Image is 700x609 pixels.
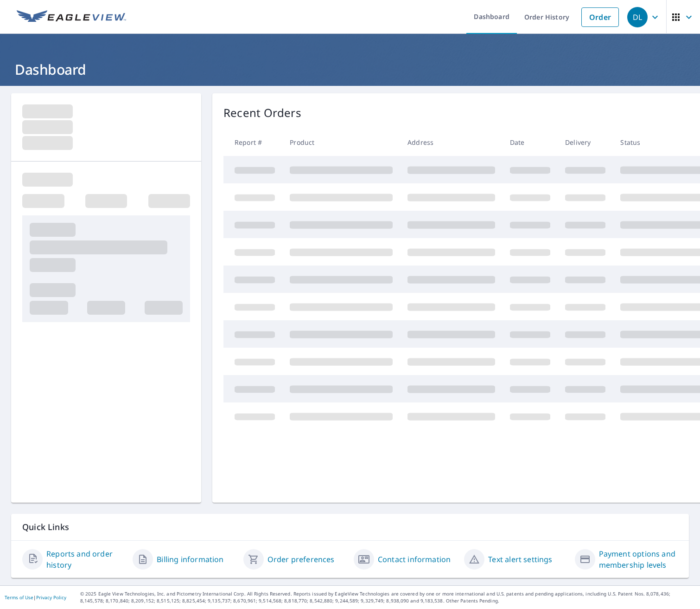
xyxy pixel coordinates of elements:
[378,554,451,565] a: Contact information
[80,590,695,604] p: © 2025 Eagle View Technologies, Inc. and Pictometry International Corp. All Rights Reserved. Repo...
[46,548,125,570] a: Reports and order history
[488,554,552,565] a: Text alert settings
[5,594,33,601] a: Terms of Use
[599,548,678,570] a: Payment options and membership levels
[627,7,648,27] div: DL
[267,554,335,565] a: Order preferences
[223,129,282,156] th: Report #
[581,7,619,27] a: Order
[400,129,503,156] th: Address
[5,595,66,600] p: |
[11,60,689,79] h1: Dashboard
[22,521,678,533] p: Quick Links
[282,129,400,156] th: Product
[17,10,126,24] img: EV Logo
[223,104,301,121] p: Recent Orders
[503,129,558,156] th: Date
[157,554,223,565] a: Billing information
[36,594,66,601] a: Privacy Policy
[558,129,613,156] th: Delivery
